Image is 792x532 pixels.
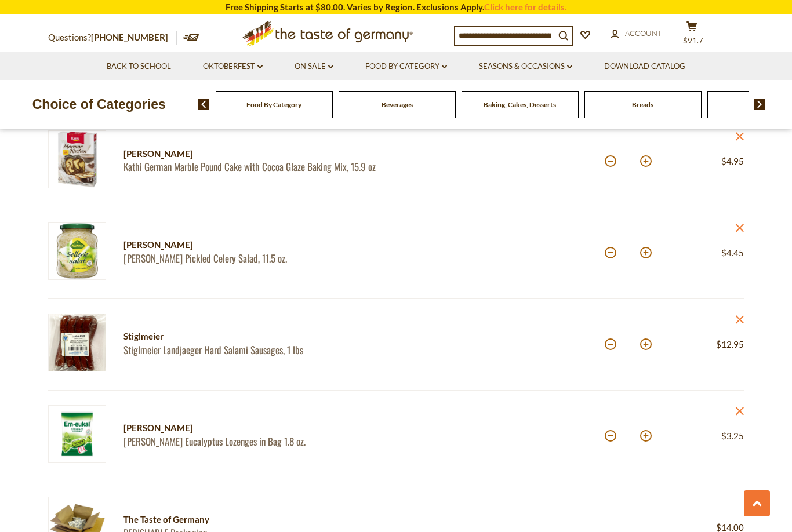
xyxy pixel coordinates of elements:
img: Dr. Soldan Eucalyptus Lozenges in Bag [48,405,106,463]
a: On Sale [295,60,333,73]
div: [PERSON_NAME] [123,238,376,252]
a: Stiglmeier Landjaeger Hard Salami Sausages, 1 lbs [123,344,376,356]
span: Account [625,28,662,38]
a: [PERSON_NAME] Pickled Celery Salad, 11.5 oz. [123,252,376,264]
img: Kathi German Marble Pound Cake with Cocoa Glaze Baking Mix, 15.9 oz [48,130,106,188]
a: Baking, Cakes, Desserts [484,100,556,109]
span: $4.95 [721,156,744,166]
a: Click here for details. [484,2,566,12]
a: Food By Category [246,100,301,109]
a: Food By Category [365,60,447,73]
a: Download Catalog [604,60,685,73]
div: Stiglmeier [123,329,376,344]
img: previous arrow [198,99,209,110]
span: $4.45 [721,247,744,258]
a: Back to School [107,60,171,73]
a: [PERSON_NAME] Eucalyptus Lozenges in Bag 1.8 oz. [123,435,376,447]
img: next arrow [754,99,765,110]
div: The Taste of Germany [123,512,415,527]
a: Breads [632,100,653,109]
button: $91.7 [674,21,709,50]
div: [PERSON_NAME] [123,147,376,161]
a: Account [611,27,662,40]
span: $12.95 [716,339,744,349]
img: Kuehne Pickled Celery Salad, 11.5 oz. [48,222,106,280]
a: Oktoberfest [203,60,263,73]
div: [PERSON_NAME] [123,421,376,435]
img: Stiglmeier Landjaeger Hard Salami Sausages, 1 lbs [48,314,106,371]
a: Seasons & Occasions [479,60,572,73]
span: $3.25 [721,431,744,441]
a: [PHONE_NUMBER] [91,32,168,42]
p: Questions? [48,30,177,45]
a: Beverages [382,100,413,109]
a: Kathi German Marble Pound Cake with Cocoa Glaze Baking Mix, 15.9 oz [123,161,376,173]
span: $91.7 [683,36,703,45]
